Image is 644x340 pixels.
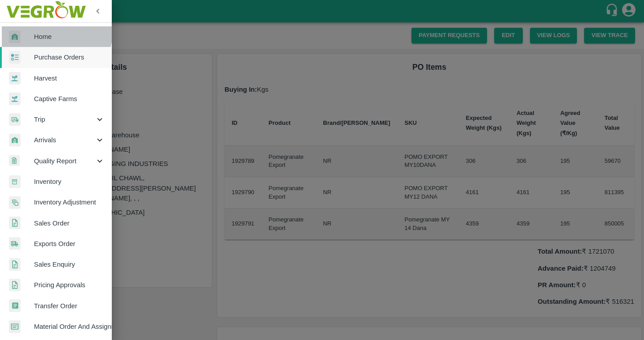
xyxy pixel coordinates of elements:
span: Material Order And Assignment [34,322,105,331]
img: whArrival [9,30,21,43]
img: sales [9,279,21,292]
img: harvest [9,92,21,106]
img: harvest [9,72,21,85]
img: centralMaterial [9,320,21,333]
img: delivery [9,113,21,126]
span: Sales Enquiry [34,259,105,269]
img: sales [9,217,21,229]
img: whArrival [9,134,21,147]
img: reciept [9,51,21,64]
span: Pricing Approvals [34,280,105,290]
span: Purchase Orders [34,52,105,62]
span: Transfer Order [34,301,105,311]
img: inventory [9,196,21,209]
img: whInventory [9,175,21,188]
span: Trip [34,115,95,124]
img: qualityReport [9,155,20,166]
span: Arrivals [34,135,95,145]
span: Harvest [34,73,105,83]
span: Quality Report [34,156,95,166]
span: Sales Order [34,218,105,228]
span: Exports Order [34,239,105,249]
img: whTransfer [9,299,21,312]
span: Home [34,32,105,42]
span: Captive Farms [34,94,105,104]
img: shipments [9,237,21,250]
span: Inventory [34,177,105,187]
img: sales [9,258,21,271]
span: Inventory Adjustment [34,197,105,207]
